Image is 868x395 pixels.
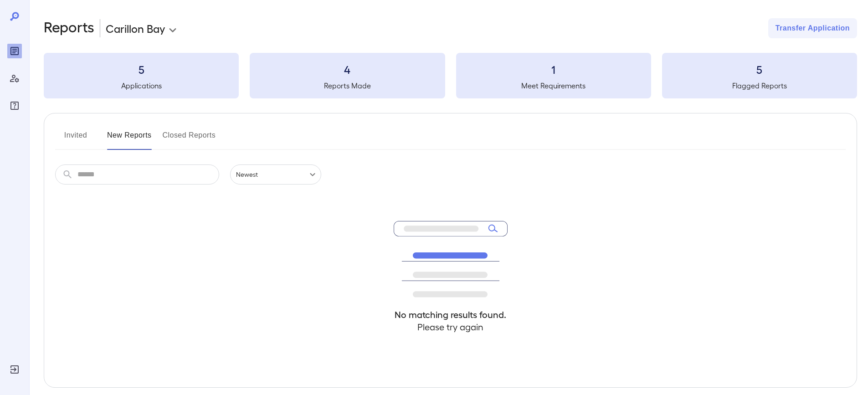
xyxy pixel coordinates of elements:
[163,128,216,150] button: Closed Reports
[662,80,857,91] h5: Flagged Reports
[394,308,508,321] h4: No matching results found.
[7,98,22,113] div: FAQ
[7,44,22,58] div: Reports
[44,62,239,77] h3: 5
[662,62,857,77] h3: 5
[44,80,239,91] h5: Applications
[230,164,321,185] div: Newest
[250,80,445,91] h5: Reports Made
[394,321,508,333] h4: Please try again
[106,21,165,36] p: Carillon Bay
[7,71,22,86] div: Manage Users
[768,18,857,38] button: Transfer Application
[107,128,152,150] button: New Reports
[7,362,22,377] div: Log Out
[55,128,96,150] button: Invited
[44,18,94,38] h2: Reports
[456,62,651,77] h3: 1
[456,80,651,91] h5: Meet Requirements
[44,53,857,98] summary: 5Applications4Reports Made1Meet Requirements5Flagged Reports
[250,62,445,77] h3: 4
